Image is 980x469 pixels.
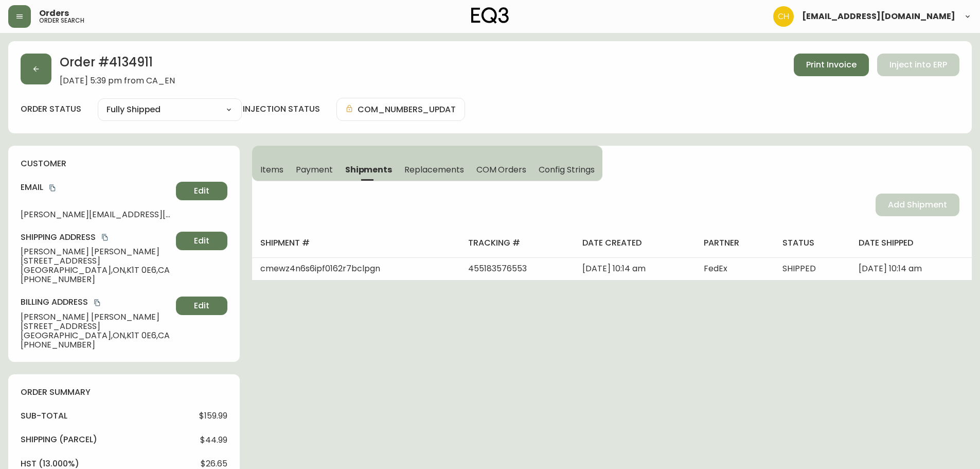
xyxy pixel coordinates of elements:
h4: status [782,237,842,249]
span: [PERSON_NAME] [PERSON_NAME] [21,247,172,256]
img: logo [471,7,509,24]
span: [PERSON_NAME][EMAIL_ADDRESS][DOMAIN_NAME] [21,210,172,219]
span: [DATE] 10:14 am [582,263,646,274]
h4: customer [21,158,227,169]
label: order status [21,103,81,115]
span: $159.99 [199,411,227,421]
span: COM Orders [476,164,527,175]
span: [STREET_ADDRESS] [21,322,172,331]
h4: Email [21,182,172,193]
h5: order search [39,18,84,24]
button: copy [47,183,58,193]
span: Shipments [345,164,393,175]
span: Edit [194,185,209,197]
span: $44.99 [200,436,227,445]
span: Edit [194,300,209,311]
span: Payment [296,164,333,175]
h4: order summary [21,387,227,398]
h2: Order # 4134911 [60,54,175,76]
span: SHIPPED [782,263,816,274]
span: FedEx [704,263,727,274]
h4: date created [582,237,687,249]
span: [GEOGRAPHIC_DATA] , ON , K1T 0E6 , CA [21,266,172,275]
h4: shipment # [260,237,451,249]
button: Edit [176,297,227,315]
span: Config Strings [539,164,594,175]
h4: Shipping ( Parcel ) [21,434,97,445]
span: [GEOGRAPHIC_DATA] , ON , K1T 0E6 , CA [21,331,172,340]
h4: Shipping Address [21,232,172,243]
span: [PHONE_NUMBER] [21,275,172,284]
h4: date shipped [859,237,964,249]
span: cmewz4n6s6ipf0162r7bclpgn [260,263,380,274]
span: [DATE] 5:39 pm from CA_EN [60,76,175,85]
button: Edit [176,182,227,200]
button: Edit [176,232,227,250]
span: [STREET_ADDRESS] [21,256,172,266]
button: copy [100,232,110,242]
span: [PHONE_NUMBER] [21,340,172,350]
span: Edit [194,235,209,247]
button: copy [92,298,102,308]
span: [DATE] 10:14 am [859,263,922,274]
button: Print Invoice [794,54,869,76]
span: [PERSON_NAME] [PERSON_NAME] [21,312,172,322]
span: 455183576553 [468,263,527,274]
span: $26.65 [201,459,227,468]
h4: injection status [243,103,320,115]
h4: tracking # [468,237,566,249]
img: 6288462cea190ebb98a2c2f3c744dd7e [773,6,794,27]
span: [EMAIL_ADDRESS][DOMAIN_NAME] [802,12,955,21]
span: Items [260,164,283,175]
span: Orders [39,9,69,18]
h4: partner [704,237,767,249]
h4: Billing Address [21,297,172,308]
span: Replacements [404,164,464,175]
h4: sub-total [21,410,67,422]
span: Print Invoice [806,59,857,71]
